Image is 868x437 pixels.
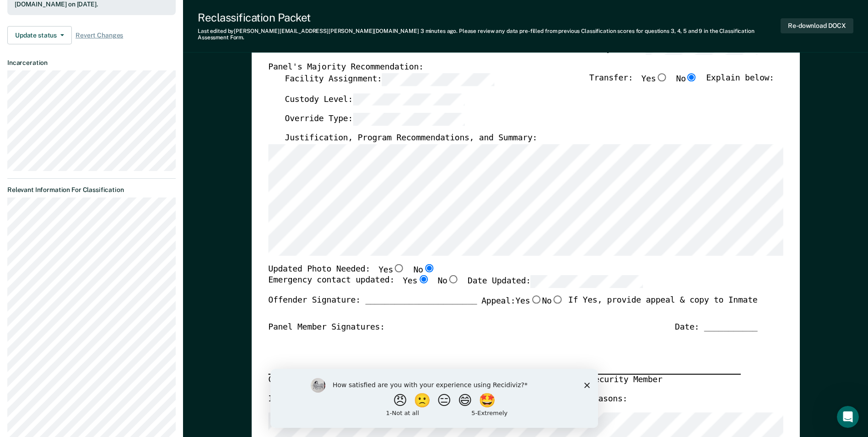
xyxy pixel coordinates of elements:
[837,406,859,428] iframe: Intercom live chat
[468,275,643,288] label: Date Updated:
[353,93,465,106] input: Custody Level:
[393,263,405,272] input: Yes
[403,275,429,288] label: Yes
[198,11,781,24] div: Reclassification Packet
[378,263,405,275] label: Yes
[421,28,456,34] span: 3 minutes ago
[268,62,757,73] div: Panel's Majority Recommendation:
[285,133,537,144] label: Justification, Program Recommendations, and Summary:
[531,275,643,288] input: Date Updated:
[268,295,757,322] div: Offender Signature: _______________________ If Yes, provide appeal & copy to Inmate
[353,113,465,126] input: Override Type:
[447,275,459,283] input: No
[198,28,781,41] div: Last edited by [PERSON_NAME][EMAIL_ADDRESS][PERSON_NAME][DOMAIN_NAME] . Please review any data pr...
[382,73,494,85] input: Facility Assignment:
[675,322,757,333] div: Date: ___________
[285,113,465,126] label: Override Type:
[551,295,563,304] input: No
[7,186,176,194] dt: Relevant Information For Classification
[413,263,435,275] label: No
[539,42,757,55] label: Current Custody Level:
[268,42,375,55] label: Scored CAF Range: CLOSE
[268,394,627,405] label: If panel member disagrees with majority recommend, state specific reasons:
[676,73,697,85] label: No
[268,374,400,386] div: Chairperson
[542,295,563,307] label: No
[481,295,564,314] label: Appeal:
[781,18,853,33] button: Re-download DOCX
[7,59,176,67] dt: Incarceration
[268,263,435,275] div: Updated Photo Needed:
[656,73,668,81] input: Yes
[270,369,598,428] iframe: Survey by Kim from Recidiviz
[641,73,668,85] label: Yes
[589,73,774,93] div: Transfer: Explain below:
[285,73,494,85] label: Facility Assignment:
[268,275,643,295] div: Emergency contact updated:
[589,374,741,386] div: Security Member
[7,26,72,44] button: Update status
[686,73,698,81] input: No
[268,322,385,333] div: Panel Member Signatures:
[530,295,542,304] input: Yes
[423,263,435,272] input: No
[75,32,123,39] span: Revert Changes
[417,275,429,283] input: Yes
[515,295,542,307] label: Yes
[285,93,465,106] label: Custody Level:
[645,42,757,55] input: Current Custody Level:
[437,275,459,288] label: No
